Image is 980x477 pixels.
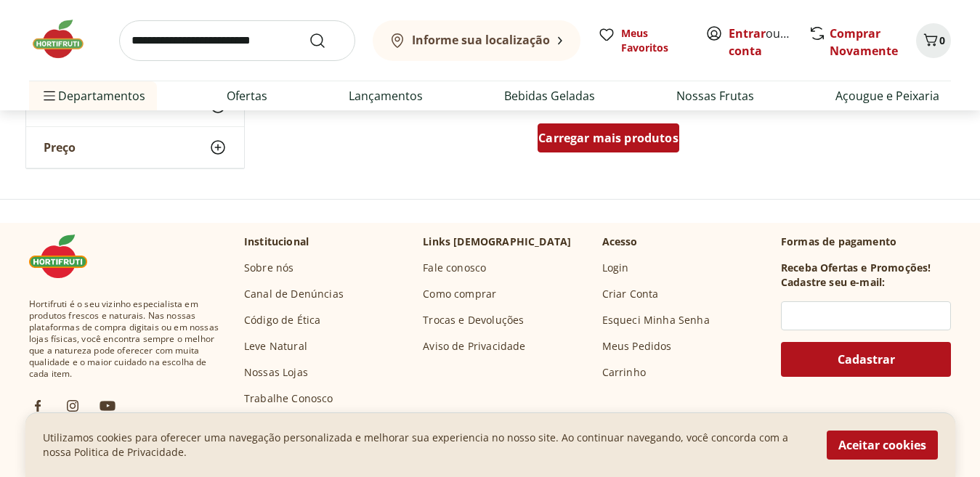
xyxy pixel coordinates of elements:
[43,431,809,460] p: Utilizamos cookies para oferecer uma navegação personalizada e melhorar sua experiencia no nosso ...
[29,235,102,278] img: Hortifruti
[29,298,221,380] span: Hortifruti é o seu vizinho especialista em produtos frescos e naturais. Nas nossas plataformas de...
[44,140,76,155] span: Preço
[244,339,307,354] a: Leve Natural
[41,78,145,113] span: Departamentos
[602,313,710,327] a: Esqueci Minha Senha
[827,431,938,460] button: Aceitar cookies
[244,261,293,275] a: Sobre nós
[781,342,951,377] button: Cadastrar
[244,235,309,249] p: Institucional
[602,287,659,301] a: Criar Conta
[598,26,688,55] a: Meus Favoritos
[227,87,267,105] a: Ofertas
[676,87,754,105] a: Nossas Frutas
[602,261,629,275] a: Login
[916,23,951,58] button: Carrinho
[373,20,580,61] button: Informe sua localização
[729,25,809,59] a: Criar conta
[939,33,945,47] span: 0
[29,17,102,61] img: Hortifruti
[504,87,595,105] a: Bebidas Geladas
[423,339,525,354] a: Aviso de Privacidade
[781,261,931,275] h3: Receba Ofertas e Promoções!
[602,365,646,380] a: Carrinho
[244,391,333,406] a: Trabalhe Conosco
[835,87,939,105] a: Açougue e Peixaria
[423,313,524,327] a: Trocas e Devoluções
[423,287,496,301] a: Como comprar
[538,123,679,158] a: Carregar mais produtos
[781,235,951,249] p: Formas de pagamento
[41,78,58,113] button: Menu
[244,365,308,380] a: Nossas Lojas
[729,25,766,41] a: Entrar
[621,26,688,55] span: Meus Favoritos
[412,32,550,48] b: Informe sua localização
[99,397,116,415] img: ytb
[309,32,344,49] button: Submit Search
[830,25,898,59] a: Comprar Novamente
[423,261,486,275] a: Fale conosco
[26,127,244,168] button: Preço
[538,132,679,144] span: Carregar mais produtos
[602,235,638,249] p: Acesso
[119,20,355,61] input: search
[244,287,344,301] a: Canal de Denúncias
[781,275,885,290] h3: Cadastre seu e-mail:
[729,25,793,60] span: ou
[244,313,320,327] a: Código de Ética
[423,235,571,249] p: Links [DEMOGRAPHIC_DATA]
[838,354,895,365] span: Cadastrar
[29,397,46,415] img: fb
[349,87,423,105] a: Lançamentos
[64,397,81,415] img: ig
[602,339,672,354] a: Meus Pedidos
